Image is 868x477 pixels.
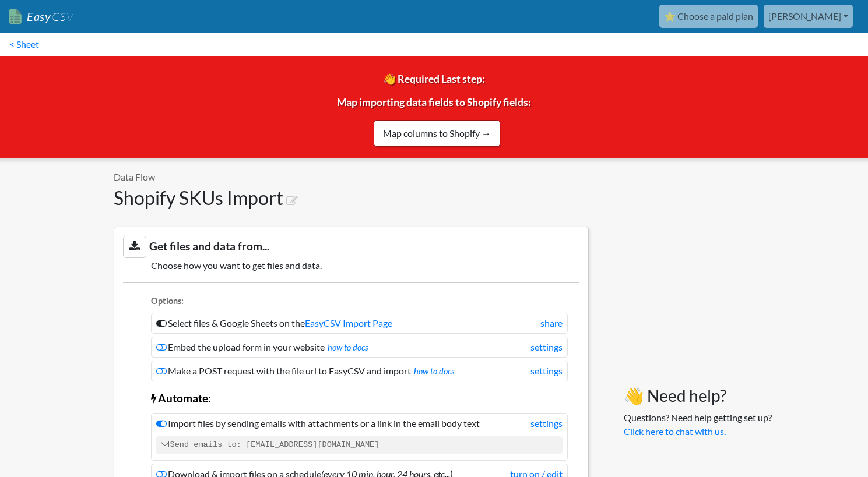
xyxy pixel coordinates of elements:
[151,361,568,381] li: Make a POST request with the file url to EasyCSV and import
[305,317,392,328] a: EasyCSV Import Page
[51,9,73,24] span: CSV
[114,187,589,209] h1: Shopify SKUs Import
[659,5,758,28] a: ⭐ Choose a paid plan
[530,364,563,378] a: settings
[624,426,726,437] a: Click here to chat with us.
[151,337,568,358] li: Embed the upload form in your website
[624,386,772,406] h3: 👋 Need help?
[540,316,563,330] a: share
[151,413,568,460] li: Import files by sending emails with attachments or a link in the email body text
[151,313,568,334] li: Select files & Google Sheets on the
[156,436,563,454] code: Send emails to: [EMAIL_ADDRESS][DOMAIN_NAME]
[764,5,853,28] a: [PERSON_NAME]
[151,384,568,410] li: Automate:
[151,295,568,310] li: Options:
[328,342,368,352] a: how to docs
[530,416,563,430] a: settings
[123,260,579,271] h5: Choose how you want to get files and data.
[9,5,73,29] a: EasyCSV
[530,340,563,354] a: settings
[624,411,772,439] p: Questions? Need help getting set up?
[414,366,455,376] a: how to docs
[123,236,579,257] h3: Get files and data from...
[374,120,500,147] a: Map columns to Shopify →
[337,73,531,136] span: 👋 Required Last step: Map importing data fields to Shopify fields:
[114,170,589,184] p: Data Flow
